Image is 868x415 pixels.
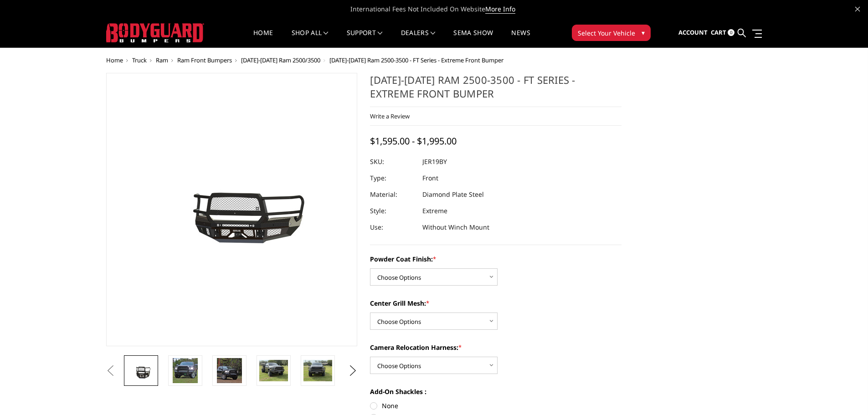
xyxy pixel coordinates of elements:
[678,20,708,45] a: Account
[370,170,416,186] dt: Type:
[711,28,726,36] span: Cart
[156,56,168,64] a: Ram
[422,203,447,219] dd: Extreme
[578,28,635,38] span: Select Your Vehicle
[370,401,621,410] label: None
[370,343,621,352] label: Camera Relocation Harness:
[422,219,489,236] dd: Without Winch Mount
[422,170,438,186] dd: Front
[104,364,118,378] button: Previous
[106,56,123,64] a: Home
[642,28,645,37] span: ▾
[511,30,530,47] a: News
[572,25,651,41] button: Select Your Vehicle
[370,112,410,120] a: Write a Review
[177,56,232,64] a: Ram Front Bumpers
[132,56,147,64] a: Truck
[370,387,621,396] label: Add-On Shackles :
[422,154,447,170] dd: JER19BY
[678,28,708,36] span: Account
[241,56,320,64] a: [DATE]-[DATE] Ram 2500/3500
[453,30,493,47] a: SEMA Show
[370,186,416,203] dt: Material:
[711,20,734,45] a: Cart 0
[370,219,416,236] dt: Use:
[370,154,416,170] dt: SKU:
[303,360,332,381] img: 2019-2025 Ram 2500-3500 - FT Series - Extreme Front Bumper
[127,358,155,383] img: 2019-2025 Ram 2500-3500 - FT Series - Extreme Front Bumper
[370,298,621,308] label: Center Grill Mesh:
[370,203,416,219] dt: Style:
[173,358,198,383] img: 2019-2025 Ram 2500-3500 - FT Series - Extreme Front Bumper
[106,23,204,42] img: BODYGUARD BUMPERS
[370,73,621,107] h1: [DATE]-[DATE] Ram 2500-3500 - FT Series - Extreme Front Bumper
[217,358,242,383] img: 2019-2025 Ram 2500-3500 - FT Series - Extreme Front Bumper
[347,30,383,47] a: Support
[422,186,484,203] dd: Diamond Plate Steel
[106,73,358,346] a: 2019-2025 Ram 2500-3500 - FT Series - Extreme Front Bumper
[118,156,345,263] img: 2019-2025 Ram 2500-3500 - FT Series - Extreme Front Bumper
[370,135,457,147] span: $1,595.00 - $1,995.00
[292,30,329,47] a: shop all
[253,30,273,47] a: Home
[485,5,515,14] a: More Info
[329,56,503,64] span: [DATE]-[DATE] Ram 2500-3500 - FT Series - Extreme Front Bumper
[259,360,288,381] img: 2019-2025 Ram 2500-3500 - FT Series - Extreme Front Bumper
[370,254,621,264] label: Powder Coat Finish:
[728,29,734,36] span: 0
[401,30,436,47] a: Dealers
[346,364,360,378] button: Next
